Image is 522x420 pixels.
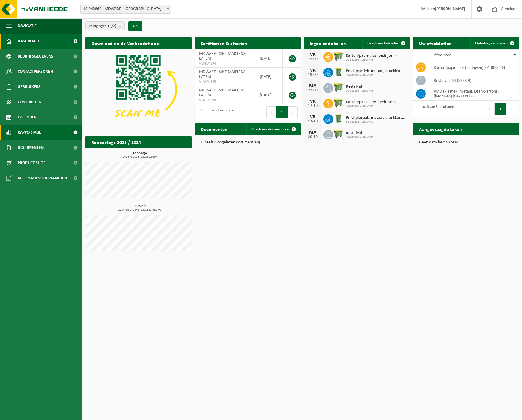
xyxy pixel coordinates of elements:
span: Contactpersonen [18,64,53,79]
span: Acceptatievoorwaarden [18,171,67,186]
h2: Uw afvalstoffen [413,37,458,49]
span: Product Shop [18,155,45,171]
span: MDWARE - SINT-MARTENS-LATEM [199,70,246,79]
h3: Tonnage [88,151,192,159]
div: VR [307,115,319,119]
td: [DATE] [255,49,283,68]
span: Afvalstof [434,53,451,58]
h2: Ingeplande taken [304,37,352,49]
span: MDWARE - SINT-MARTENS-LATEM [199,51,246,61]
a: Bekijk rapportage [146,148,191,160]
td: karton/papier, los (bedrijven) (04-000026) [429,61,519,74]
span: Bekijk uw documenten [251,127,289,131]
button: OK [128,21,142,31]
h3: Kubiek [88,204,192,212]
span: 10-942862 - MDWARE [346,105,396,108]
td: [DATE] [255,68,283,86]
span: Navigatie [18,18,37,34]
span: 10-942862 - MDWARE [346,89,373,93]
span: 10-942862 - MDWARE [346,74,407,77]
div: 19-09 [307,57,319,62]
div: 17-10 [307,104,319,108]
span: MDWARE - SINT-MARTENS-LATEM [199,88,246,97]
span: Karton/papier, los (bedrijven) [346,53,396,58]
span: 2024: 10,260 m3 - 2025: 13,380 m3 [88,209,192,212]
button: Previous [266,106,276,118]
span: Documenten [18,140,44,155]
img: WB-0240-HPE-GN-50 [333,67,344,77]
div: MA [307,130,319,135]
td: [DATE] [255,86,283,104]
button: Next [288,106,298,118]
span: Karton/papier, los (bedrijven) [346,100,396,105]
h2: Certificaten & attesten [195,37,253,49]
span: Dashboard [18,34,41,49]
p: U heeft 4 ongelezen document(en). [201,140,295,145]
img: WB-0660-HPE-GN-50 [333,98,344,108]
p: Geen data beschikbaar. [419,140,513,145]
div: 22-09 [307,88,319,93]
span: Restafval [346,131,373,136]
span: VLA904394 [199,61,250,66]
h2: Rapportage 2025 / 2024 [85,136,147,148]
button: Vestigingen(2/2) [85,21,125,30]
div: 1 tot 3 van 3 resultaten [416,102,454,115]
div: VR [307,52,319,57]
td: restafval (04-000029) [429,74,519,87]
button: 1 [276,106,288,118]
div: VR [307,99,319,104]
span: 10-942863 - MDWARE - GENT [81,5,171,13]
strong: [PERSON_NAME] [435,7,465,11]
img: WB-0660-HPE-GN-50 [333,82,344,93]
div: 19-09 [307,73,319,77]
span: Pmd (plastiek, metaal, drankkartons) (bedrijven) [346,69,407,74]
span: Gebruikers [18,79,41,94]
h2: Documenten [195,123,234,135]
span: Contracten [18,94,41,110]
h2: Download nu de Vanheede+ app! [85,37,167,49]
button: 1 [495,103,506,115]
span: VLA904395 [199,79,250,84]
img: WB-0660-HPE-GN-50 [333,129,344,139]
button: Next [506,103,516,115]
div: 1 tot 3 van 3 resultaten [198,106,235,119]
count: (2/2) [108,24,116,28]
span: 10-942863 - MDWARE - GENT [80,5,171,14]
img: WB-0660-HPE-GN-50 [333,51,344,62]
span: Bedrijfsgegevens [18,49,53,64]
span: 10-942862 - MDWARE [346,58,396,62]
span: Rapportage [18,125,41,140]
span: Ophaling aanvragen [475,41,508,45]
div: MA [307,83,319,88]
span: Pmd (plastiek, metaal, drankkartons) (bedrijven) [346,115,407,120]
div: 17-10 [307,119,319,124]
button: Previous [485,103,495,115]
span: Kalender [18,110,37,125]
img: WB-0240-HPE-GN-50 [333,113,344,124]
a: Ophaling aanvragen [470,37,518,49]
a: Bekijk uw documenten [246,123,300,135]
div: VR [307,68,319,73]
div: 20-10 [307,135,319,139]
span: 2024: 0,065 t - 2025: 0,000 t [88,156,192,159]
span: VLA709398 [199,98,250,103]
span: Bekijk uw kalender [367,41,399,45]
h2: Aangevraagde taken [413,123,468,135]
img: Download de VHEPlus App [85,49,192,129]
span: 10-942862 - MDWARE [346,136,373,139]
a: Bekijk uw kalender [362,37,409,49]
span: Restafval [346,84,373,89]
span: Vestigingen [89,22,116,31]
td: PMD (Plastiek, Metaal, Drankkartons) (bedrijven) (04-000978) [429,87,519,101]
span: 10-942862 - MDWARE [346,120,407,124]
